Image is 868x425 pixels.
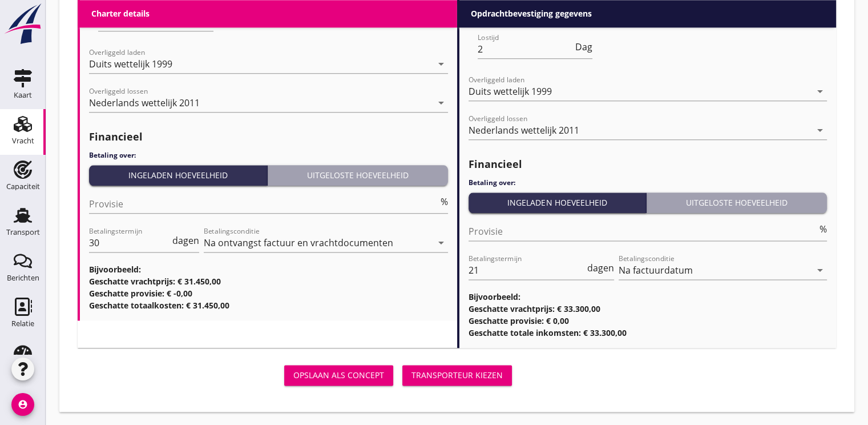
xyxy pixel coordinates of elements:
i: arrow_drop_down [434,236,448,250]
div: Uitgeloste hoeveelheid [272,169,443,181]
i: arrow_drop_down [813,85,827,98]
button: Ingeladen hoeveelheid [469,193,647,213]
h3: Geschatte totaalkosten: € 31.450,00 [89,299,448,311]
h3: Geschatte provisie: € -0,00 [89,287,448,299]
input: Lostijd [478,40,574,58]
i: arrow_drop_down [434,57,448,71]
div: dagen [585,263,614,272]
div: Duits wettelijk 1999 [89,59,172,69]
h3: Bijvoorbeeld: [469,291,827,303]
h2: Financieel [469,157,827,172]
input: Betalingstermijn [89,234,170,252]
div: % [817,224,827,234]
div: dagen [170,236,199,245]
div: Uitgeloste hoeveelheid [651,197,822,209]
strong: Lossen [469,16,500,27]
h4: Betaling over: [469,178,827,188]
div: Berichten [7,274,39,282]
div: Nederlands wettelijk 2011 [469,125,579,135]
label: Garantie leeg [643,16,700,27]
div: % [438,197,448,206]
h3: Geschatte totale inkomsten: € 33.300,00 [469,327,827,339]
span: Dag [575,42,592,51]
input: Provisie [89,195,438,213]
div: Transport [6,228,40,236]
i: arrow_drop_down [434,96,448,110]
button: Transporteur kiezen [402,365,512,386]
div: Capaciteit [6,183,40,190]
div: Transporteur kiezen [411,369,503,381]
input: Provisie [469,222,818,240]
input: Lostijd [98,13,195,31]
i: account_circle [11,393,34,416]
button: Uitgeloste hoeveelheid [268,165,448,186]
div: Kaart [14,91,32,99]
div: Nederlands wettelijk 2011 [89,98,200,108]
h3: Geschatte vrachtprijs: € 33.300,00 [469,303,827,315]
h3: Geschatte provisie: € 0,00 [469,315,827,327]
div: Duits wettelijk 1999 [469,86,552,97]
input: Betalingstermijn [469,261,586,279]
label: Conditie [579,16,615,27]
h2: Financieel [89,129,448,145]
div: Opslaan als concept [293,369,384,381]
span: Uur [197,15,213,24]
h4: Betaling over: [89,150,448,161]
div: Ingeladen hoeveelheid [473,197,642,209]
div: Na factuurdatum [619,265,693,275]
h3: Bijvoorbeeld: [89,263,448,275]
div: Vracht [12,137,34,145]
button: Ingeladen hoeveelheid [89,165,268,186]
div: Na ontvangst factuur en vrachtdocumenten [204,238,393,248]
button: Uitgeloste hoeveelheid [647,193,827,213]
h3: Geschatte vrachtprijs: € 31.450,00 [89,275,448,287]
i: arrow_drop_down [813,263,827,277]
div: Relatie [11,320,34,327]
i: arrow_drop_down [813,123,827,137]
img: logo-small.a267ee39.svg [2,3,43,45]
div: Ingeladen hoeveelheid [94,169,263,181]
button: Opslaan als concept [284,365,393,386]
label: Tijd [536,16,552,27]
